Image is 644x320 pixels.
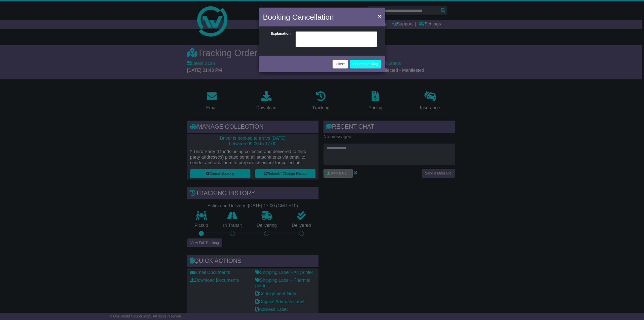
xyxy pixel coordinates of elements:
[333,60,348,68] button: Close
[264,31,293,46] label: Explanation
[376,11,384,21] button: Close
[350,60,381,68] button: Cancel Booking
[263,11,334,23] h4: Booking Cancellation
[378,13,381,19] span: ×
